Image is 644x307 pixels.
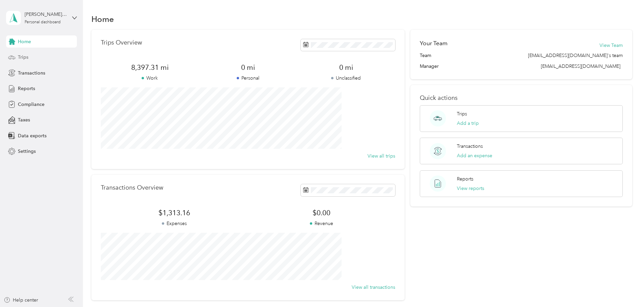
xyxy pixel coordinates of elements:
[4,297,38,304] button: Help center
[248,220,395,227] p: Revenue
[18,148,36,155] span: Settings
[420,94,623,102] p: Quick actions
[101,75,199,82] p: Work
[420,52,431,59] span: Team
[199,75,297,82] p: Personal
[25,20,61,24] div: Personal dashboard
[101,39,142,46] p: Trips Overview
[199,63,297,72] span: 0 mi
[101,220,248,227] p: Expenses
[352,284,395,291] button: View all transactions
[25,11,67,18] div: [PERSON_NAME] [PERSON_NAME]
[91,16,114,23] h1: Home
[18,38,31,45] span: Home
[457,152,492,159] button: Add an expense
[297,75,395,82] p: Unclassified
[101,63,199,72] span: 8,397.31 mi
[18,101,45,108] span: Compliance
[101,184,163,191] p: Transactions Overview
[420,39,447,48] h2: Your Team
[18,116,30,123] span: Taxes
[297,63,395,72] span: 0 mi
[101,208,248,218] span: $1,313.16
[420,63,439,70] span: Manager
[457,110,467,117] p: Trips
[18,69,45,77] span: Transactions
[18,132,47,139] span: Data exports
[248,208,395,218] span: $0.00
[457,185,484,192] button: View reports
[541,63,620,69] span: [EMAIL_ADDRESS][DOMAIN_NAME]
[18,85,35,92] span: Reports
[18,54,28,61] span: Trips
[368,152,395,160] button: View all trips
[606,269,644,307] iframe: Everlance-gr Chat Button Frame
[457,120,479,127] button: Add a trip
[457,175,473,183] p: Reports
[528,52,623,59] span: [EMAIL_ADDRESS][DOMAIN_NAME]'s team
[599,42,623,49] button: View Team
[457,143,483,150] p: Transactions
